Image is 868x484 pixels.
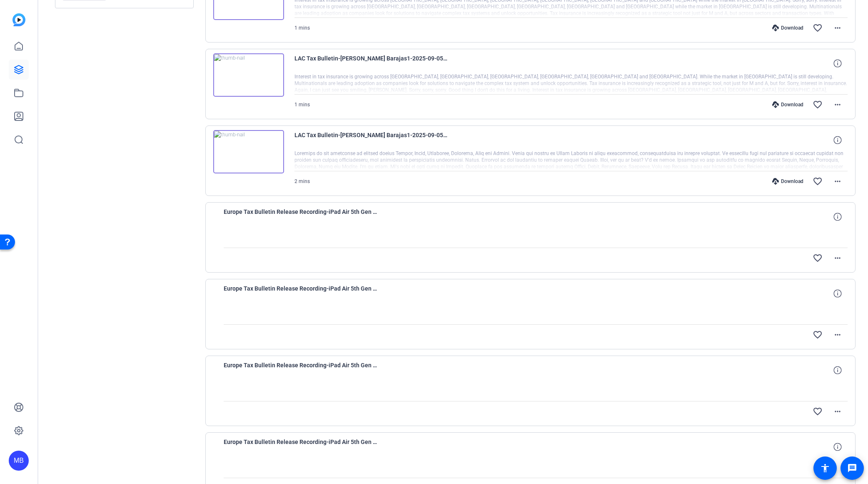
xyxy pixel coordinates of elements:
[294,102,310,108] span: 1 mins
[820,463,830,473] mat-icon: accessibility
[12,13,25,26] img: blue-gradient.svg
[833,330,843,340] mat-icon: more_horiz
[294,53,449,73] span: LAC Tax Bulletin-[PERSON_NAME] Barajas1-2025-09-05-13-06-17-790-0
[813,330,823,340] mat-icon: favorite_border
[294,178,310,184] span: 2 mins
[768,178,808,185] div: Download
[213,53,284,97] img: thumb-nail
[813,176,823,186] mat-icon: favorite_border
[9,451,29,471] div: MB
[224,283,378,303] span: Europe Tax Bulletin Release Recording-iPad Air 5th Gen -WiFi--2025-08-28-10-21-49-428-0
[224,360,378,380] span: Europe Tax Bulletin Release Recording-iPad Air 5th Gen -WiFi--2025-08-28-10-20-06-091-0
[224,437,378,457] span: Europe Tax Bulletin Release Recording-iPad Air 5th Gen -WiFi--2025-08-28-10-19-50-076-0
[224,207,378,227] span: Europe Tax Bulletin Release Recording-iPad Air 5th Gen -WiFi--2025-08-28-10-24-45-065-0
[813,23,823,33] mat-icon: favorite_border
[847,463,857,473] mat-icon: message
[813,100,823,110] mat-icon: favorite_border
[294,130,449,150] span: LAC Tax Bulletin-[PERSON_NAME] Barajas1-2025-09-05-13-02-41-409-0
[294,25,310,31] span: 1 mins
[833,100,843,110] mat-icon: more_horiz
[833,406,843,416] mat-icon: more_horiz
[813,253,823,263] mat-icon: favorite_border
[213,130,284,173] img: thumb-nail
[833,176,843,186] mat-icon: more_horiz
[813,406,823,416] mat-icon: favorite_border
[833,23,843,33] mat-icon: more_horiz
[768,101,808,108] div: Download
[768,25,808,31] div: Download
[833,253,843,263] mat-icon: more_horiz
